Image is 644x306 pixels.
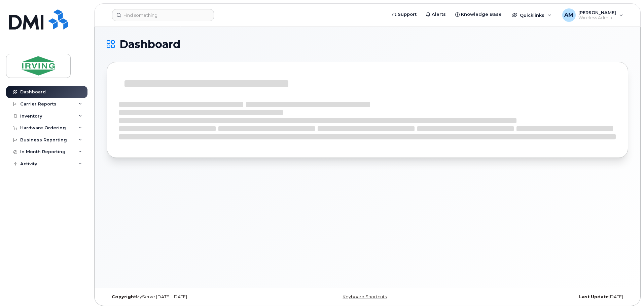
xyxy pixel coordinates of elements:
div: MyServe [DATE]–[DATE] [107,294,281,300]
strong: Last Update [579,294,609,299]
strong: Copyright [112,294,136,299]
a: Keyboard Shortcuts [343,294,387,299]
div: [DATE] [454,294,628,300]
span: Dashboard [119,39,180,49]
